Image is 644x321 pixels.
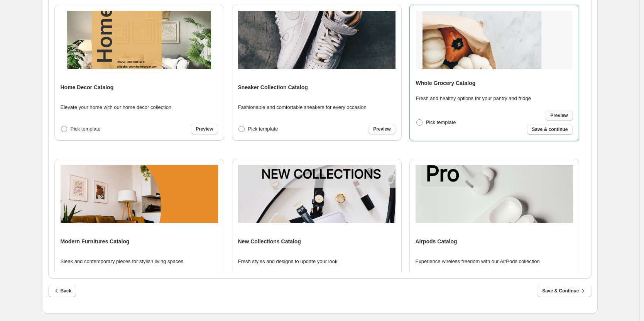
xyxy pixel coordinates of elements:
p: Fashionable and comfortable sneakers for every occasion [238,104,367,111]
h4: Airpods Catalog [416,238,457,245]
p: Fresh and healthy options for your pantry and fridge [416,95,531,102]
p: Elevate your home with our home decor collection [61,104,172,111]
span: Save & Continue [542,287,587,295]
p: Fresh styles and designs to update your look [238,258,338,265]
h4: Modern Furnitures Catalog [61,238,130,245]
span: Preview [373,126,390,132]
span: Pick template [248,126,278,132]
span: Pick template [71,126,101,132]
button: Back [48,285,76,297]
button: Save & Continue [538,285,591,297]
span: Pick template [426,119,456,125]
p: Sleek and contemporary pieces for stylish living spaces [61,258,184,265]
h4: New Collections Catalog [238,238,301,245]
button: Save & continue [527,124,572,135]
span: Preview [196,126,213,132]
span: Back [53,287,72,295]
h4: Sneaker Collection Catalog [238,83,308,91]
a: Preview [368,124,395,134]
a: Preview [191,124,218,134]
h4: Whole Grocery Catalog [416,79,476,87]
p: Experience wireless freedom with our AirPods collection [416,258,540,265]
span: Save & continue [532,126,568,132]
a: Preview [546,110,572,121]
span: Preview [550,112,568,119]
h4: Home Decor Catalog [61,83,114,91]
